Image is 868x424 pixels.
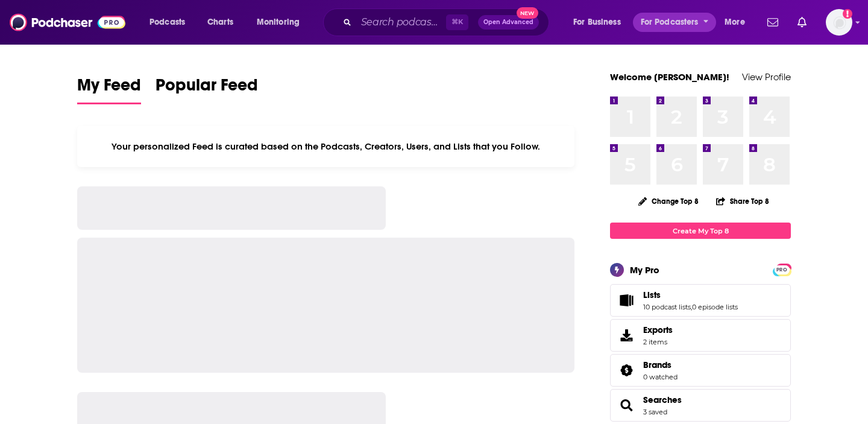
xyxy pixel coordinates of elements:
span: For Business [573,14,621,31]
a: Create My Top 8 [610,223,791,239]
a: Searches [614,397,638,414]
a: Charts [200,13,241,32]
button: open menu [716,13,760,32]
button: Show profile menu [826,9,852,36]
a: Lists [614,292,638,309]
span: PRO [775,265,789,274]
a: Brands [643,359,678,370]
a: PRO [775,265,789,274]
a: Exports [610,319,791,352]
a: Welcome [PERSON_NAME]! [610,71,729,83]
span: Brands [610,354,791,387]
button: Change Top 8 [631,194,706,209]
div: Search podcasts, credits, & more... [335,8,561,36]
span: Podcasts [149,14,185,31]
a: View Profile [742,71,791,83]
a: Show notifications dropdown [763,12,783,33]
span: Popular Feed [156,75,258,103]
button: open menu [248,13,315,32]
span: Searches [610,389,791,422]
span: Brands [643,359,671,370]
span: Monitoring [257,14,300,31]
span: Logged in as JamesRod2024 [826,9,852,36]
input: Search podcasts, credits, & more... [356,13,446,32]
svg: Add a profile image [843,9,852,19]
a: 3 saved [643,408,667,416]
a: Popular Feed [156,75,258,104]
span: For Podcasters [641,14,699,31]
button: Share Top 8 [715,189,770,213]
a: 10 podcast lists [643,303,691,311]
span: Exports [614,327,638,344]
img: Podchaser - Follow, Share and Rate Podcasts [10,11,125,34]
div: Your personalized Feed is curated based on the Podcasts, Creators, Users, and Lists that you Follow. [77,126,574,167]
span: 2 items [643,338,673,346]
span: Exports [643,324,673,335]
a: Lists [643,290,738,300]
img: User Profile [826,9,852,36]
div: My Pro [630,264,659,276]
span: , [691,303,692,311]
a: 0 watched [643,373,678,381]
span: Lists [643,290,661,300]
span: More [725,14,745,31]
span: New [517,7,538,19]
span: Open Advanced [483,19,533,25]
button: Open AdvancedNew [478,15,539,30]
a: 0 episode lists [692,303,738,311]
span: Charts [207,14,233,31]
button: open menu [565,13,636,32]
span: My Feed [77,75,141,103]
button: open menu [141,13,201,32]
a: My Feed [77,75,141,104]
a: Searches [643,394,682,405]
a: Show notifications dropdown [793,12,811,33]
span: ⌘ K [446,14,468,30]
a: Brands [614,362,638,379]
span: Lists [610,284,791,317]
button: open menu [633,13,716,32]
